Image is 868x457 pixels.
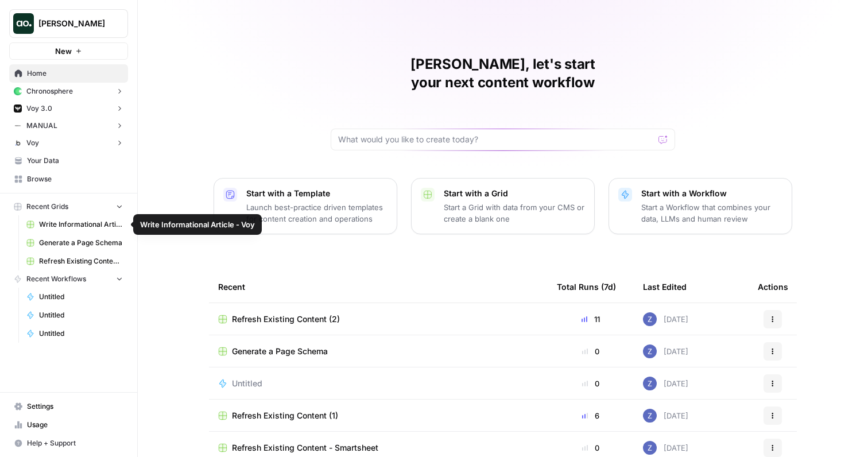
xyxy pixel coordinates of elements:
div: 0 [557,378,625,389]
span: Chronosphere [26,86,73,96]
img: tx617fburb3rd2wmk5spnowde2vn [14,87,22,95]
span: Untitled [39,328,123,339]
img: stjew9z7pit1u5j29oym3lz1cqu3 [14,104,22,113]
a: Home [9,64,128,83]
span: Browse [27,174,123,184]
p: Start with a Template [246,188,387,199]
span: Refresh Existing Content - Smartsheet [232,442,378,454]
img: if0rly7j6ey0lzdmkp6rmyzsebv0 [643,377,657,390]
div: [DATE] [643,344,688,358]
span: Help + Support [27,438,123,448]
a: Refresh Existing Content (1) [218,410,538,421]
button: Workspace: Zoe Jessup [9,9,128,38]
a: Untitled [21,324,128,343]
div: [DATE] [643,312,688,326]
button: Recent Grids [9,198,128,215]
a: Settings [9,397,128,416]
a: Untitled [218,378,538,389]
img: if0rly7j6ey0lzdmkp6rmyzsebv0 [643,344,657,358]
span: Voy 3.0 [26,103,52,114]
a: Refresh Existing Content (2) [218,313,538,325]
button: Start with a WorkflowStart a Workflow that combines your data, LLMs and human review [609,178,792,234]
div: [DATE] [643,441,688,455]
div: [DATE] [643,377,688,390]
span: Untitled [39,292,123,302]
div: 0 [557,346,625,357]
span: Write Informational Article - Voy [39,219,123,230]
a: Refresh Existing Content (2) [21,252,128,270]
span: Untitled [232,378,262,389]
div: 6 [557,410,625,421]
span: MANUAL [26,121,57,131]
span: New [55,45,72,57]
button: MANUAL [9,117,128,134]
a: Generate a Page Schema [218,346,538,357]
span: Recent Workflows [26,274,86,284]
p: Start a Workflow that combines your data, LLMs and human review [641,202,782,224]
img: if0rly7j6ey0lzdmkp6rmyzsebv0 [643,409,657,423]
p: Start a Grid with data from your CMS or create a blank one [444,202,585,224]
a: Generate a Page Schema [21,234,128,252]
a: Untitled [21,288,128,306]
span: Refresh Existing Content (2) [39,256,123,266]
p: Start with a Grid [444,188,585,199]
a: Refresh Existing Content - Smartsheet [218,442,538,454]
a: Your Data [9,152,128,170]
img: b2umk04t2odii1k9kk93zamw5cx7 [14,122,22,130]
span: Your Data [27,156,123,166]
span: Refresh Existing Content (2) [232,313,340,325]
span: Home [27,68,123,79]
button: New [9,42,128,60]
p: Start with a Workflow [641,188,782,199]
button: Start with a TemplateLaunch best-practice driven templates for content creation and operations [214,178,397,234]
a: Write Informational Article - Voy [21,215,128,234]
div: Last Edited [643,271,687,303]
img: if0rly7j6ey0lzdmkp6rmyzsebv0 [643,312,657,326]
div: Total Runs (7d) [557,271,616,303]
span: Usage [27,420,123,430]
button: Help + Support [9,434,128,452]
h1: [PERSON_NAME], let's start your next content workflow [331,55,675,92]
span: Recent Grids [26,202,68,212]
a: Browse [9,170,128,188]
a: Usage [9,416,128,434]
button: Chronosphere [9,83,128,100]
img: if0rly7j6ey0lzdmkp6rmyzsebv0 [643,441,657,455]
a: Untitled [21,306,128,324]
span: Settings [27,401,123,412]
span: Voy [26,138,39,148]
div: Recent [218,271,538,303]
button: Voy [9,134,128,152]
img: Zoe Jessup Logo [13,13,34,34]
div: 11 [557,313,625,325]
span: Generate a Page Schema [39,238,123,248]
span: Generate a Page Schema [232,346,328,357]
span: [PERSON_NAME] [38,18,108,29]
span: Refresh Existing Content (1) [232,410,338,421]
div: 0 [557,442,625,454]
input: What would you like to create today? [338,134,654,145]
button: Recent Workflows [9,270,128,288]
p: Launch best-practice driven templates for content creation and operations [246,202,387,224]
span: Untitled [39,310,123,320]
div: [DATE] [643,409,688,423]
button: Start with a GridStart a Grid with data from your CMS or create a blank one [411,178,595,234]
button: Voy 3.0 [9,100,128,117]
img: en82gte408cjjpk3rc19j1mw467d [14,139,22,147]
div: Actions [758,271,788,303]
